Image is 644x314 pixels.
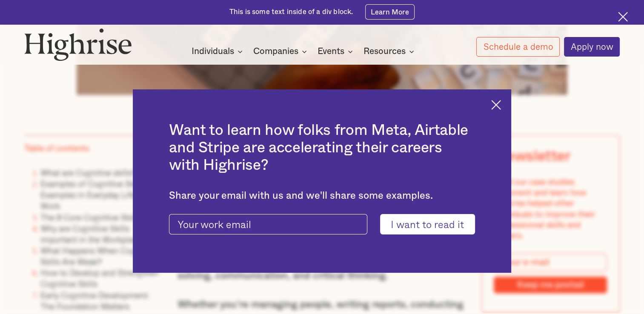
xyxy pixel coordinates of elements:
input: I want to read it [380,214,475,234]
div: Events [318,46,344,57]
form: current-ascender-blog-article-modal-form [169,214,475,234]
div: This is some text inside of a div block. [229,7,353,17]
div: Individuals [192,46,234,57]
div: Companies [253,46,298,57]
img: Cross icon [491,100,501,110]
div: Events [318,46,355,57]
input: Your work email [169,214,367,234]
div: Companies [253,46,309,57]
div: Resources [364,46,406,57]
a: Schedule a demo [476,37,560,57]
a: Learn More [365,4,415,20]
a: Apply now [564,37,620,57]
div: Resources [364,46,417,57]
img: Cross icon [618,12,628,22]
div: Share your email with us and we'll share some examples. [169,190,475,202]
img: Highrise logo [24,28,132,60]
h2: Want to learn how folks from Meta, Airtable and Stripe are accelerating their careers with Highrise? [169,122,475,174]
div: Individuals [192,46,245,57]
